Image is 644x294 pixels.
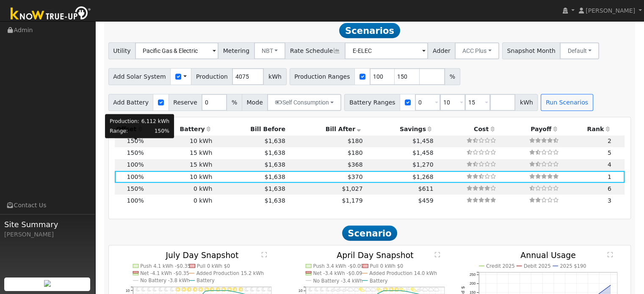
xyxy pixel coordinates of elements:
[145,147,214,159] td: 15 kWh
[428,42,455,59] span: Adder
[348,149,363,156] span: $180
[608,149,611,156] span: 5
[210,290,211,291] circle: onclick=""
[587,126,604,132] span: Rank
[486,263,515,269] text: Credit 2025
[135,42,218,59] input: Select a Utility
[265,137,285,144] span: $1,638
[428,287,434,292] i: 9PM - Cloudy
[108,68,171,85] span: Add Solar System
[345,42,428,59] input: Select a Rate Schedule
[339,23,400,38] span: Scenarios
[227,287,232,292] i: 4PM - Clear
[422,287,428,292] i: 8PM - Cloudy
[608,137,611,144] span: 2
[331,287,337,292] i: 4AM - PartlyCloudy
[445,68,460,85] span: %
[299,289,303,293] text: 10
[140,270,189,276] text: Net -4.1 kWh -$0.35
[153,287,156,292] i: 3AM - Clear
[337,250,413,260] text: April Day Snapshot
[254,42,286,59] button: NBT
[418,197,434,204] span: $459
[140,278,190,283] text: No Battery -3.8 kWh
[342,225,398,241] span: Scenario
[244,287,248,292] i: 7PM - Clear
[313,263,364,269] text: Push 3.4 kWh -$0.09
[502,42,561,59] span: Snapshot Month
[313,270,362,276] text: Net -3.4 kWh -$0.09
[470,272,476,277] text: 250
[268,287,271,292] i: 11PM - Clear
[108,94,154,111] span: Add Battery
[196,270,264,276] text: Added Production 15.2 kWh
[140,263,191,269] text: Push 4.1 kWh -$0.35
[263,68,286,85] span: kWh
[169,94,202,111] span: Reserve
[196,278,215,283] text: Battery
[198,287,203,292] i: 11AM - Clear
[520,250,576,260] text: Annual Usage
[309,287,312,292] i: 12AM - MostlyClear
[145,183,214,195] td: 0 kWh
[145,135,214,147] td: 10 kWh
[560,263,586,269] text: 2025 $190
[370,278,388,283] text: Battery
[127,185,144,192] span: 150%
[434,287,439,292] i: 10PM - Cloudy
[147,287,151,292] i: 2AM - Clear
[287,123,364,135] th: Bill After
[598,293,600,294] circle: onclick=""
[108,42,136,59] span: Utility
[412,137,433,144] span: $1,458
[109,127,140,135] td: Range:
[109,117,140,125] td: Production:
[4,230,91,239] div: [PERSON_NAME]
[197,263,230,269] text: Pull 0 kWh $0
[216,287,220,292] i: 2PM - Clear
[265,197,285,204] span: $1,638
[238,292,240,293] circle: onclick=""
[290,68,355,85] span: Production Ranges
[608,173,611,180] span: 1
[348,137,363,144] span: $180
[265,173,285,180] span: $1,638
[336,287,342,292] i: 5AM - PartlyCloudy
[395,290,396,291] circle: onclick=""
[406,287,410,292] i: 5PM - Windy
[262,252,267,258] text: 
[320,287,323,292] i: 2AM - MostlyClear
[221,290,223,291] circle: onclick=""
[342,197,362,204] span: $1,179
[145,171,214,183] td: 10 kWh
[515,94,538,111] span: kWh
[365,287,371,292] i: 10AM - Cloudy
[560,42,599,59] button: Default
[6,5,95,24] img: Know True-Up
[383,287,387,292] i: 1PM - MostlyClear
[125,289,130,293] text: 10
[608,185,611,192] span: 6
[181,287,186,292] i: 8AM - Clear
[256,287,260,292] i: 9PM - Clear
[267,94,341,111] button: Self Consumption
[406,291,407,292] circle: onclick=""
[221,287,226,292] i: 3PM - Clear
[470,281,476,286] text: 200
[608,197,611,204] span: 3
[159,287,162,292] i: 4AM - Clear
[388,287,393,292] i: 2PM - MostlyClear
[608,161,611,168] span: 4
[531,126,551,132] span: Payoff
[370,287,376,292] i: 11AM - Cloudy
[187,287,191,292] i: 9AM - Clear
[359,287,365,292] i: 9AM - PartlyCloudy
[376,287,382,292] i: 12PM - PartlyCloudy
[394,287,399,292] i: 3PM - MostlyClear
[191,68,232,85] span: Production
[145,159,214,171] td: 15 kWh
[242,94,268,111] span: Mode
[4,219,91,230] span: Site Summary
[412,292,413,293] circle: onclick=""
[416,287,422,292] i: 7PM - PartlyCloudy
